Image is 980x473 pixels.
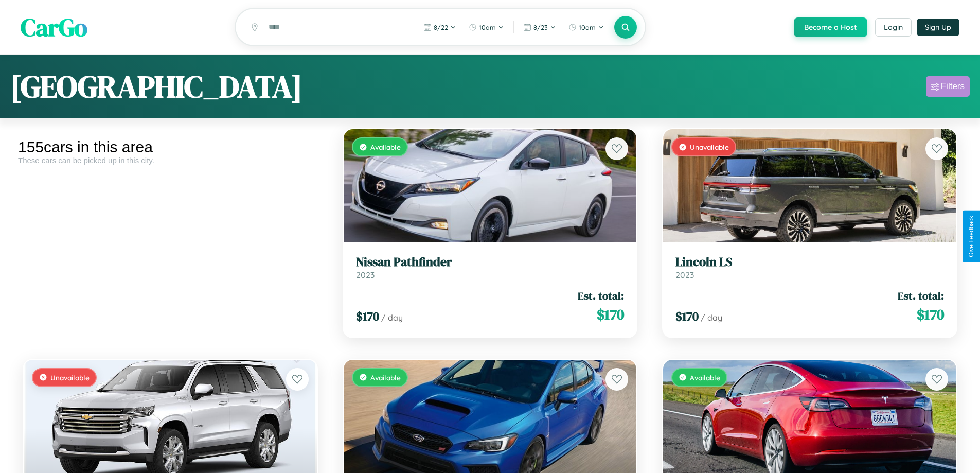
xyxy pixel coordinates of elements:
[518,19,561,36] button: 8/23
[701,312,722,323] span: / day
[898,288,944,303] span: Est. total:
[941,81,965,92] div: Filters
[875,18,912,37] button: Login
[690,373,720,382] span: Available
[690,143,729,151] span: Unavailable
[794,17,867,37] button: Become a Host
[370,373,401,382] span: Available
[50,373,90,382] span: Unavailable
[370,143,401,151] span: Available
[18,156,323,165] div: These cars can be picked up in this city.
[479,23,496,31] span: 10am
[533,23,548,31] span: 8 / 23
[675,255,944,270] h3: Lincoln LS
[675,270,694,280] span: 2023
[926,76,970,97] button: Filters
[597,304,624,325] span: $ 170
[675,308,699,325] span: $ 170
[356,308,379,325] span: $ 170
[563,19,609,36] button: 10am
[917,19,959,36] button: Sign Up
[356,255,625,280] a: Nissan Pathfinder2023
[464,19,509,36] button: 10am
[356,270,375,280] span: 2023
[21,10,87,44] span: CarGo
[434,23,448,31] span: 8 / 22
[418,19,461,36] button: 8/22
[578,288,624,303] span: Est. total:
[917,304,944,325] span: $ 170
[381,312,403,323] span: / day
[356,255,625,270] h3: Nissan Pathfinder
[968,216,975,257] div: Give Feedback
[18,138,323,156] div: 155 cars in this area
[675,255,944,280] a: Lincoln LS2023
[579,23,596,31] span: 10am
[10,65,302,108] h1: [GEOGRAPHIC_DATA]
